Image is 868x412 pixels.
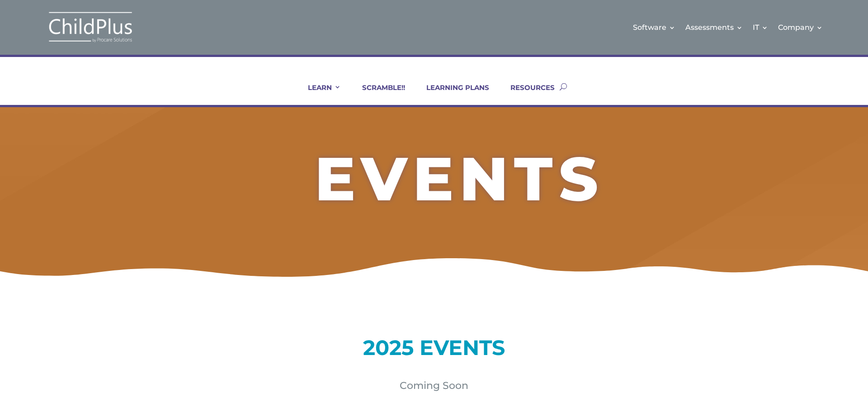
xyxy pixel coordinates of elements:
[685,9,743,46] a: Assessments
[778,9,823,46] a: Company
[145,337,723,363] h1: 2025 EVENTS
[415,83,489,105] a: LEARNING PLANS
[170,148,749,213] h2: EVENTS
[297,83,341,105] a: LEARN
[633,9,675,46] a: Software
[351,83,405,105] a: SCRAMBLE!!
[753,9,768,46] a: IT
[499,83,555,105] a: RESOURCES
[145,380,723,391] p: Coming Soon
